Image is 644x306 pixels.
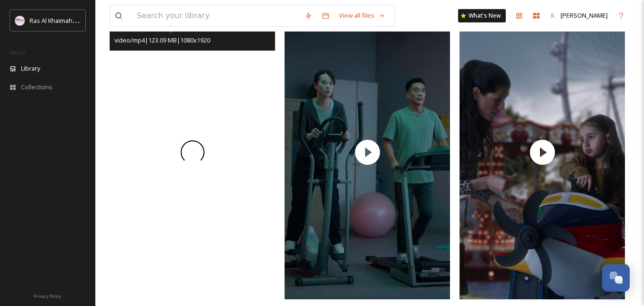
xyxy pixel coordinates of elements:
[285,5,450,299] img: thumbnail
[21,64,40,73] span: Library
[561,11,608,20] span: [PERSON_NAME]
[545,6,613,25] a: [PERSON_NAME]
[132,5,300,26] input: Search your library
[458,9,506,22] a: What's New
[30,16,164,25] span: Ras Al Khaimah Tourism Development Authority
[460,5,625,299] img: thumbnail
[34,290,61,301] a: Privacy Policy
[21,83,52,92] span: Collections
[15,16,25,25] img: Logo_RAKTDA_RGB-01.png
[334,6,390,25] a: View all files
[602,264,630,292] button: Open Chat
[34,293,61,299] span: Privacy Policy
[114,36,210,44] span: video/mp4 | 123.09 MB | 1080 x 1920
[10,49,26,56] span: MEDIA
